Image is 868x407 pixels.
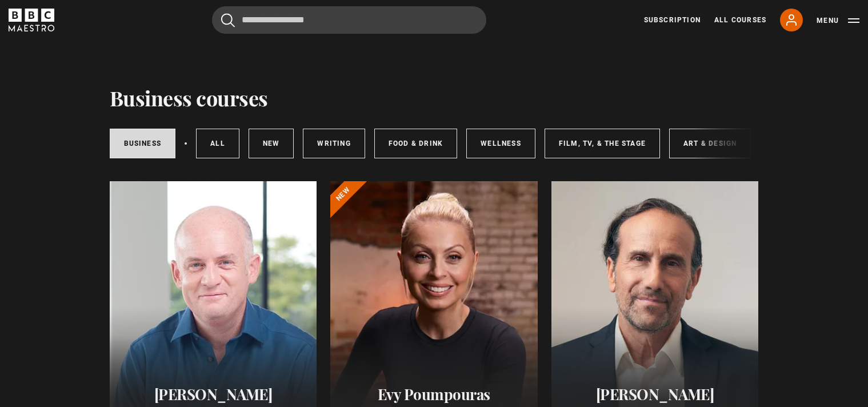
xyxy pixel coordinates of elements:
a: Art & Design [669,129,751,158]
a: Food & Drink [374,129,457,158]
button: Submit the search query [221,13,235,27]
input: Search [212,6,486,34]
a: All [196,129,239,158]
a: Subscription [644,15,701,25]
h2: [PERSON_NAME] [565,385,745,403]
a: Film, TV, & The Stage [545,129,660,158]
a: Writing [303,129,365,158]
h1: Business courses [110,86,268,110]
h2: Evy Poumpouras [344,385,524,403]
a: New [249,129,294,158]
svg: BBC Maestro [9,9,54,31]
a: Business [110,129,176,158]
a: All Courses [714,15,766,25]
a: Wellness [466,129,535,158]
h2: [PERSON_NAME] [123,385,303,403]
button: Toggle navigation [817,15,859,26]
